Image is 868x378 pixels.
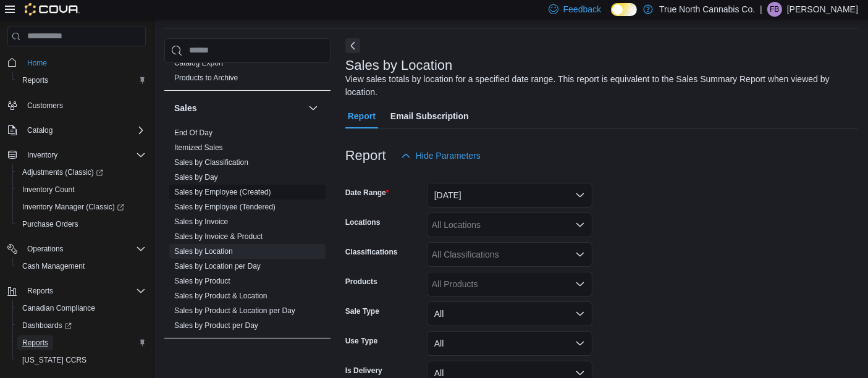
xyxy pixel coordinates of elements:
button: All [427,301,592,326]
button: Next [345,38,360,53]
a: End Of Day [174,128,213,137]
label: Classifications [345,247,398,257]
span: Customers [27,101,63,111]
button: Inventory [2,146,151,164]
a: Sales by Day [174,173,218,182]
span: Customers [22,98,146,113]
span: Sales by Employee (Created) [174,187,271,197]
button: Catalog [2,122,151,139]
div: View sales totals by location for a specified date range. This report is equivalent to the Sales ... [345,73,852,99]
button: Reports [12,72,151,89]
button: Inventory Count [12,181,151,198]
button: Purchase Orders [12,216,151,233]
span: Inventory Manager (Classic) [17,199,146,214]
span: Reports [22,75,48,85]
button: Home [2,54,151,72]
span: Reports [17,335,146,350]
input: Dark Mode [611,3,637,16]
span: Cash Management [17,259,146,274]
span: Email Subscription [390,104,469,128]
button: Canadian Compliance [12,300,151,317]
a: Dashboards [17,318,77,333]
span: Sales by Product [174,276,230,286]
button: Catalog [22,123,57,138]
span: Reports [17,73,146,88]
a: Sales by Location per Day [174,262,261,271]
a: Sales by Employee (Created) [174,188,271,196]
a: Home [22,56,52,70]
a: Reports [17,73,53,88]
button: Open list of options [575,279,585,289]
span: Inventory [27,150,57,160]
span: Operations [27,244,64,254]
span: End Of Day [174,128,213,138]
span: Dashboards [22,321,72,330]
label: Date Range [345,188,389,198]
a: Sales by Invoice & Product [174,232,263,241]
p: [PERSON_NAME] [787,2,858,17]
span: Canadian Compliance [22,303,95,313]
a: Sales by Product per Day [174,321,258,330]
label: Use Type [345,336,377,346]
button: Sales [306,101,321,115]
a: Inventory Count [17,182,80,197]
a: Cash Management [17,259,90,274]
div: Products [164,56,331,90]
button: Cash Management [12,258,151,275]
button: Reports [12,334,151,351]
span: Inventory [22,148,146,162]
span: Sales by Employee (Tendered) [174,202,276,212]
span: Itemized Sales [174,143,223,153]
h3: Report [345,148,386,163]
span: Operations [22,241,146,256]
a: Sales by Product & Location per Day [174,306,295,315]
a: Dashboards [12,317,151,334]
button: [US_STATE] CCRS [12,351,151,369]
label: Sale Type [345,306,379,316]
a: Adjustments (Classic) [12,164,151,181]
button: Open list of options [575,220,585,230]
span: Sales by Location per Day [174,261,261,271]
span: Feedback [563,3,601,15]
div: Sales [164,125,331,338]
span: Reports [22,338,48,348]
div: Felix Brining [767,2,782,17]
span: Sales by Day [174,172,218,182]
a: Purchase Orders [17,217,83,232]
label: Is Delivery [345,366,382,376]
button: Customers [2,96,151,114]
a: Adjustments (Classic) [17,165,108,180]
span: Home [27,58,47,68]
span: Reports [22,283,146,298]
span: Reports [27,286,53,296]
button: Open list of options [575,250,585,259]
button: Reports [22,283,58,298]
button: Inventory [22,148,62,162]
a: Sales by Employee (Tendered) [174,203,276,211]
span: Sales by Location [174,246,233,256]
span: Dark Mode [611,16,612,17]
a: Catalog Export [174,59,223,67]
label: Products [345,277,377,287]
span: Dashboards [17,318,146,333]
span: Canadian Compliance [17,301,146,316]
a: Inventory Manager (Classic) [12,198,151,216]
img: Cova [25,3,80,15]
span: Adjustments (Classic) [17,165,146,180]
span: Products to Archive [174,73,238,83]
a: Products to Archive [174,73,238,82]
a: Sales by Classification [174,158,248,167]
span: Report [348,104,376,128]
a: Sales by Invoice [174,217,228,226]
a: Itemized Sales [174,143,223,152]
span: Adjustments (Classic) [22,167,103,177]
span: Inventory Count [22,185,75,195]
button: Operations [2,240,151,258]
button: Operations [22,241,69,256]
span: Purchase Orders [17,217,146,232]
span: Catalog [27,125,53,135]
span: Cash Management [22,261,85,271]
span: Sales by Product & Location [174,291,268,301]
span: Purchase Orders [22,219,78,229]
span: Sales by Product per Day [174,321,258,330]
